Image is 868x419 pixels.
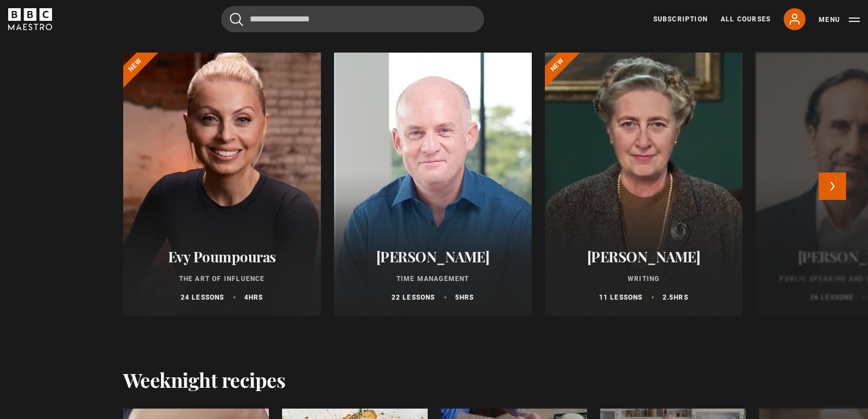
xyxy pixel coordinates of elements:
[545,53,743,315] a: [PERSON_NAME] Writing 11 lessons 2.5hrs New
[653,14,708,24] a: Subscription
[347,248,519,265] h2: [PERSON_NAME]
[459,294,474,301] abbr: hrs
[249,294,263,301] abbr: hrs
[136,274,308,284] p: The Art of Influence
[123,53,321,315] a: Evy Poumpouras The Art of Influence 24 lessons 4hrs New
[244,292,263,302] p: 4
[8,8,52,30] svg: BBC Maestro
[810,292,854,302] p: 26 lessons
[392,292,435,302] p: 22 lessons
[455,292,474,302] p: 5
[558,274,729,284] p: Writing
[558,248,729,265] h2: [PERSON_NAME]
[721,14,771,24] a: All Courses
[819,14,860,25] button: Toggle navigation
[334,53,532,315] a: [PERSON_NAME] Time Management 22 lessons 5hrs
[599,292,643,302] p: 11 lessons
[347,274,519,284] p: Time Management
[663,292,688,302] p: 2.5
[230,13,243,26] button: Submit the search query
[181,292,225,302] p: 24 lessons
[123,368,286,391] h2: Weeknight recipes
[221,6,484,32] input: Search
[136,248,308,265] h2: Evy Poumpouras
[674,294,688,301] abbr: hrs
